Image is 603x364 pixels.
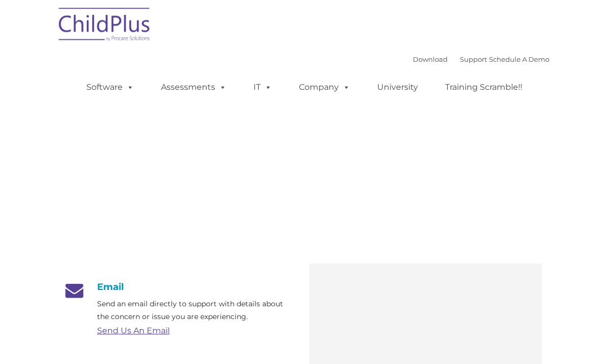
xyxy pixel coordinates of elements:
a: Software [76,77,144,98]
a: Support [460,55,487,63]
p: Send an email directly to support with details about the concern or issue you are experiencing. [97,298,294,323]
a: IT [243,77,282,98]
a: Send Us An Email [97,326,170,335]
a: Training Scramble!! [435,77,532,98]
h4: Email [61,281,294,293]
a: Download [413,55,448,63]
a: Schedule A Demo [489,55,549,63]
img: ChildPlus by Procare Solutions [54,1,156,52]
font: | [413,55,549,63]
a: University [367,77,428,98]
a: Assessments [151,77,237,98]
a: Company [289,77,360,98]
